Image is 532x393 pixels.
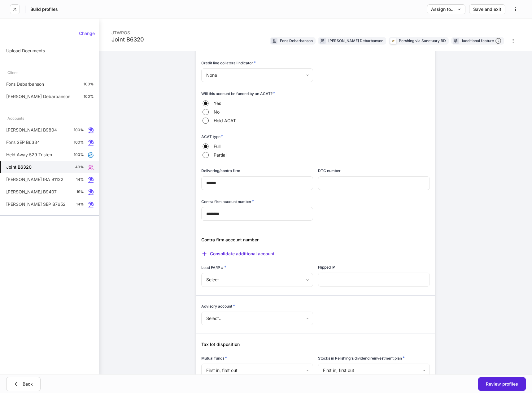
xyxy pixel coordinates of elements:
[328,38,383,44] div: [PERSON_NAME] Debarbanson
[214,152,226,158] span: Partial
[201,90,275,97] h6: Will this account be funded by an ACAT?
[318,364,430,377] div: First in, first out
[473,7,501,11] div: Save and exit
[111,36,144,43] div: Joint B6320
[201,237,352,243] div: Contra firm account number
[201,364,313,377] div: First in, first out
[6,139,40,145] p: Fons SEP B6334
[201,168,240,174] h6: Delivering/contra firm
[486,382,518,386] div: Review profiles
[14,381,33,387] div: Back
[201,251,274,257] button: Consolidate additional account
[76,202,84,207] p: 14%
[84,94,94,99] p: 100%
[201,68,313,82] div: None
[201,60,256,66] h6: Credit line collateral indicator
[74,140,84,145] p: 100%
[6,189,57,195] p: [PERSON_NAME] B9407
[201,264,226,270] h6: Lead FA/IP #
[461,38,501,44] div: 1 additional feature
[75,28,99,38] button: Change
[201,303,235,309] h6: Advisory account
[201,312,313,325] div: Select...
[214,109,220,115] span: No
[318,355,405,361] h6: Stocks in Pershing's dividend reinvestment plan
[201,341,430,348] h5: Tax lot disposition
[6,127,57,133] p: [PERSON_NAME] B9804
[84,82,94,87] p: 100%
[201,273,313,287] div: Select...
[201,133,223,140] h6: ACAT type
[469,4,505,14] button: Save and exit
[6,81,44,87] p: Fons Debarbanson
[6,176,63,183] p: [PERSON_NAME] IRA B1122
[6,152,52,158] p: Held Away 529 Tristen
[6,201,66,207] p: [PERSON_NAME] SEP B7652
[427,4,465,14] button: Assign to...
[318,168,341,174] h6: DTC number
[79,31,95,36] div: Change
[30,6,58,12] h5: Build profiles
[201,198,254,205] h6: Contra firm account number
[76,189,84,194] p: 19%
[6,164,32,170] h5: Joint B6320
[214,100,221,106] span: Yes
[7,67,18,78] div: Client
[6,377,41,391] button: Back
[74,152,84,157] p: 100%
[280,38,313,44] div: Fons Debarbanson
[478,377,526,391] button: Review profiles
[111,26,144,36] div: JTWROS
[214,143,220,149] span: Full
[399,38,446,44] div: Pershing via Sanctuary BD
[431,7,461,11] div: Assign to...
[214,118,236,124] span: Hold ACAT
[6,93,70,100] p: [PERSON_NAME] Debarbanson
[6,48,45,54] p: Upload Documents
[76,177,84,182] p: 14%
[201,355,227,361] h6: Mutual funds
[74,127,84,132] p: 100%
[7,113,24,124] div: Accounts
[318,264,335,270] h6: Flipped IP
[75,165,84,170] p: 40%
